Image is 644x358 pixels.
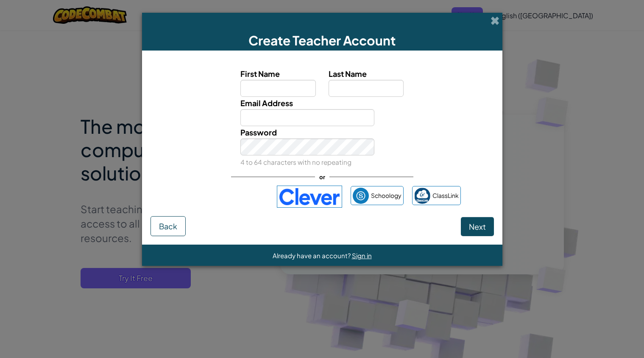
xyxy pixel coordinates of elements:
[371,189,401,202] span: Schoology
[469,222,486,231] span: Next
[273,251,352,259] span: Already have an account?
[315,171,329,183] span: or
[432,189,459,202] span: ClassLink
[240,98,293,108] span: Email Address
[248,32,396,48] span: Create Teacher Account
[240,127,277,137] span: Password
[159,221,177,231] span: Back
[179,187,273,206] iframe: Sign in with Google Button
[240,158,351,166] small: 4 to 64 characters with no repeating
[240,69,280,79] span: First Name
[151,216,186,237] button: Back
[353,188,369,204] img: schoology.png
[277,186,342,208] img: clever-logo-blue.png
[329,69,367,79] span: Last Name
[352,251,372,259] a: Sign in
[414,188,430,204] img: classlink-logo-small.png
[461,217,494,237] button: Next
